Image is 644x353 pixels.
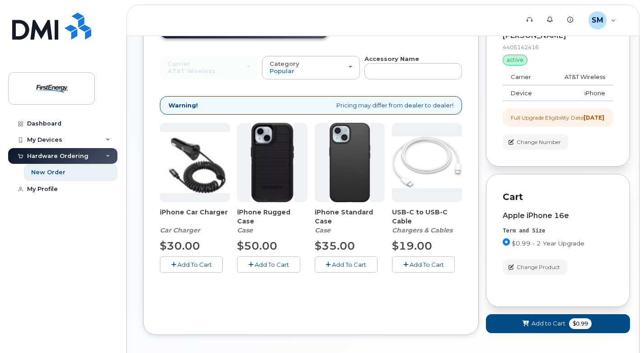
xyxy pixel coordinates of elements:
[251,123,294,202] img: Defender.jpg
[237,226,253,234] em: Case
[160,256,223,272] button: Add To Cart
[332,261,366,268] span: Add To Cart
[262,56,360,79] button: Category Popular
[486,314,630,333] button: Add to Cart $0.99
[517,263,560,271] span: Change Product
[410,261,444,268] span: Add To Cart
[547,85,613,102] td: iPhone
[315,226,331,234] em: Case
[160,208,230,226] span: iPhone Car Charger
[392,136,462,189] img: USB-C.jpg
[511,114,604,121] div: Full Upgrade Eligibility Date
[364,55,419,62] strong: Accessory Name
[160,239,200,252] span: $30.00
[392,226,453,234] em: Chargers & Cables
[503,69,546,85] td: Carrier
[160,132,230,193] img: iphonesecg.jpg
[503,238,510,246] input: $0.99 - 2 Year Upgrade
[392,256,455,272] button: Add To Cart
[177,261,212,268] span: Add To Cart
[160,208,230,235] div: iPhone Car Charger
[503,190,613,204] p: Cart
[583,114,604,121] strong: [DATE]
[592,15,603,26] span: SM
[168,101,198,110] strong: Warning!
[329,123,370,202] img: Symmetry.jpg
[547,69,613,85] td: AT&T Wireless
[237,256,300,272] button: Add To Cart
[160,96,462,115] div: Pricing may differ from dealer to dealer!
[315,208,385,226] span: iPhone Standard Case
[392,208,462,226] span: USB-C to USB-C Cable
[270,60,299,67] span: Category
[503,227,613,235] div: Term and Size
[237,208,307,226] span: iPhone Rugged Case
[315,239,355,252] span: $35.00
[503,212,613,220] div: Apple iPhone 16e
[315,256,378,272] button: Add To Cart
[605,314,637,346] iframe: Messenger Launcher
[237,239,277,252] span: $50.00
[503,55,527,65] div: active
[517,138,561,146] span: Change Number
[569,318,592,329] span: $0.99
[392,239,432,252] span: $19.00
[315,208,385,235] div: iPhone Standard Case
[512,240,584,247] span: $0.99 - 2 Year Upgrade
[160,226,200,234] em: Car Charger
[503,259,568,275] button: Change Product
[503,85,546,102] td: Device
[270,67,294,74] span: Popular
[503,43,613,51] div: 4405142416
[582,11,622,29] div: Stonitsch, Mark S
[532,319,565,328] span: Add to Cart
[503,134,569,150] button: Change Number
[392,208,462,235] div: USB-C to USB-C Cable
[237,208,307,235] div: iPhone Rugged Case
[255,261,289,268] span: Add To Cart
